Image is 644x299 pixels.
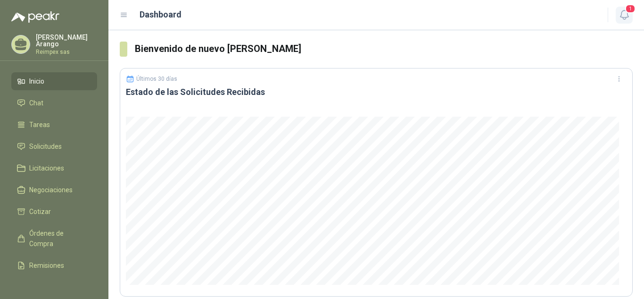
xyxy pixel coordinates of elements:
[135,42,633,56] h3: Bienvenido de nuevo [PERSON_NAME]
[29,163,64,173] span: Licitaciones
[29,260,64,271] span: Remisiones
[36,49,97,55] p: Reimpex sas
[11,116,97,134] a: Tareas
[616,7,633,24] button: 1
[11,159,97,177] a: Licitaciones
[29,206,51,217] span: Cotizar
[11,11,59,23] img: Logo peakr
[11,256,97,274] a: Remisiones
[29,141,62,152] span: Solicitudes
[11,203,97,221] a: Cotizar
[140,8,182,21] h1: Dashboard
[11,94,97,112] a: Chat
[29,185,73,195] span: Negociaciones
[29,76,44,86] span: Inicio
[29,228,88,249] span: Órdenes de Compra
[36,34,97,47] p: [PERSON_NAME] Arango
[11,181,97,199] a: Negociaciones
[11,72,97,90] a: Inicio
[29,120,50,130] span: Tareas
[29,98,43,108] span: Chat
[11,137,97,155] a: Solicitudes
[11,224,97,253] a: Órdenes de Compra
[126,86,627,98] h3: Estado de las Solicitudes Recibidas
[136,76,177,82] p: Últimos 30 días
[625,4,636,13] span: 1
